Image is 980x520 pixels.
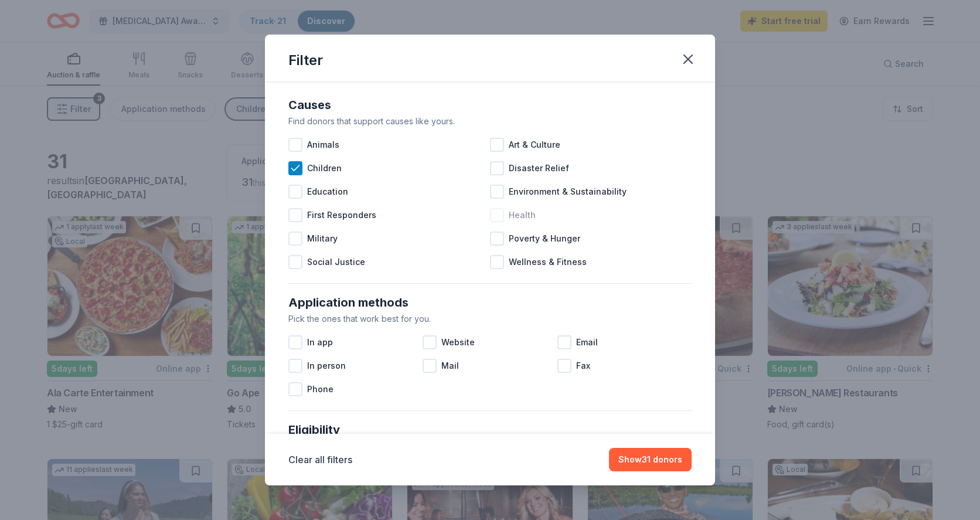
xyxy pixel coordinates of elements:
[509,208,536,222] span: Health
[576,359,590,373] span: Fax
[307,138,339,152] span: Animals
[509,161,569,175] span: Disaster Relief
[307,382,334,396] span: Phone
[509,255,587,269] span: Wellness & Fitness
[307,161,342,175] span: Children
[288,293,692,312] div: Application methods
[307,185,348,199] span: Education
[307,208,376,222] span: First Responders
[307,232,338,246] span: Military
[509,138,560,152] span: Art & Culture
[288,453,352,467] button: Clear all filters
[307,255,365,269] span: Social Justice
[576,335,598,349] span: Email
[307,335,333,349] span: In app
[441,359,459,373] span: Mail
[288,420,692,439] div: Eligibility
[288,51,323,70] div: Filter
[609,448,692,471] button: Show31 donors
[441,335,475,349] span: Website
[288,96,692,114] div: Causes
[288,114,692,128] div: Find donors that support causes like yours.
[509,232,580,246] span: Poverty & Hunger
[307,359,346,373] span: In person
[509,185,627,199] span: Environment & Sustainability
[288,312,692,326] div: Pick the ones that work best for you.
